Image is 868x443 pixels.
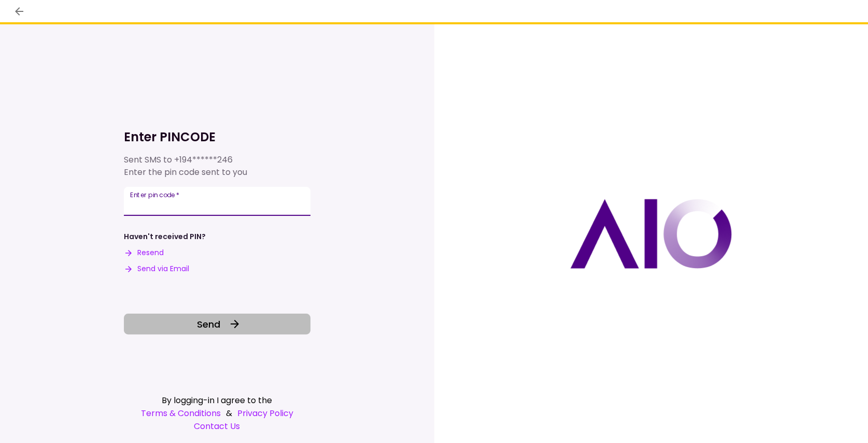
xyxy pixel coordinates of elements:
a: Contact Us [124,420,310,433]
div: Haven't received PIN? [124,231,206,242]
img: AIO logo [570,199,732,269]
button: back [10,3,28,20]
div: Sent SMS to Enter the pin code sent to you [124,154,310,179]
button: Send via Email [124,263,189,274]
span: Send [197,317,220,331]
button: Resend [124,247,164,258]
button: Send [124,314,310,334]
div: & [124,407,310,420]
div: By logging-in I agree to the [124,394,310,407]
h1: Enter PINCODE [124,129,310,145]
a: Privacy Policy [237,407,293,420]
label: Enter pin code [130,190,179,199]
a: Terms & Conditions [141,407,221,420]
